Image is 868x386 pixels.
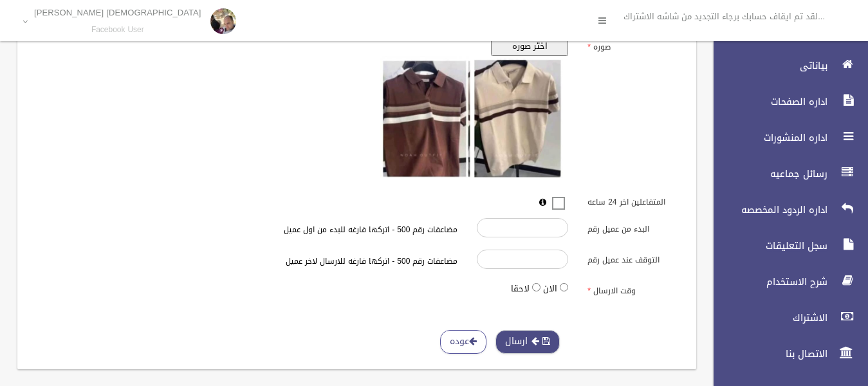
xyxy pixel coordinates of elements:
span: شرح الاستخدام [703,275,831,288]
label: لاحقا [511,281,530,297]
a: عوده [440,330,486,354]
a: اداره الردود المخصصه [703,196,868,224]
small: Facebook User [34,25,201,35]
a: رسائل جماعيه [703,160,868,188]
label: وقت الارسال [578,280,688,299]
span: رسائل جماعيه [703,167,831,180]
a: شرح الاستخدام [703,268,868,296]
a: بياناتى [703,51,868,80]
label: التوقف عند عميل رقم [578,250,688,268]
a: سجل التعليقات [703,232,868,260]
h6: مضاعفات رقم 500 - اتركها فارغه للارسال لاخر عميل [201,257,458,266]
a: اداره الصفحات [703,87,868,116]
span: بياناتى [703,59,831,72]
span: سجل التعليقات [703,239,831,252]
label: الان [543,281,557,297]
button: ارسال [495,330,560,354]
span: الاشتراك [703,311,831,324]
h6: مضاعفات رقم 500 - اتركها فارغه للبدء من اول عميل [201,226,458,234]
label: البدء من عميل رقم [578,218,688,236]
a: الاتصال بنا [703,340,868,368]
a: اداره المنشورات [703,124,868,152]
img: معاينه الصوره [380,56,568,185]
span: اداره المنشورات [703,131,831,144]
label: المتفاعلين اخر 24 ساعه [578,192,688,210]
span: الاتصال بنا [703,347,831,360]
span: اداره الردود المخصصه [703,203,831,216]
p: [DEMOGRAPHIC_DATA] [PERSON_NAME] [34,8,201,17]
span: اداره الصفحات [703,95,831,108]
a: الاشتراك [703,304,868,332]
